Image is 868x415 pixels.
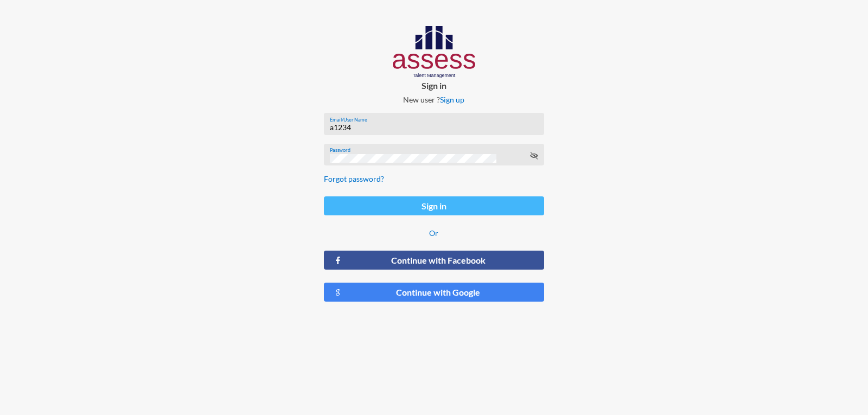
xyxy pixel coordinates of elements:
a: Forgot password? [324,174,384,183]
button: Continue with Facebook [324,251,544,270]
button: Continue with Google [324,283,544,302]
input: Email/User Name [330,123,538,132]
p: Sign in [315,80,552,91]
img: AssessLogoo.svg [393,26,476,78]
p: New user ? [315,95,552,104]
p: Or [324,228,544,238]
a: Sign up [440,95,464,104]
button: Sign in [324,196,544,215]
